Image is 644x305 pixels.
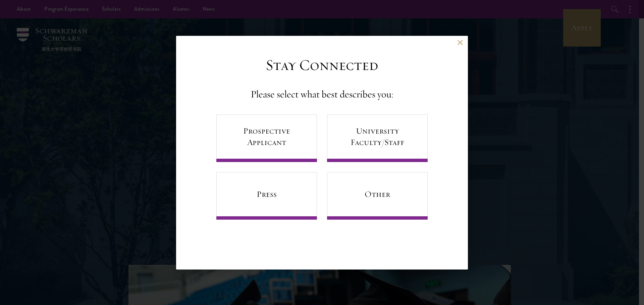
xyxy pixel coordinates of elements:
[216,172,317,220] a: Press
[216,115,317,162] a: Prospective Applicant
[327,172,428,220] a: Other
[327,115,428,162] a: University Faculty/Staff
[266,56,378,75] h3: Stay Connected
[251,88,393,101] h4: Please select what best describes you:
